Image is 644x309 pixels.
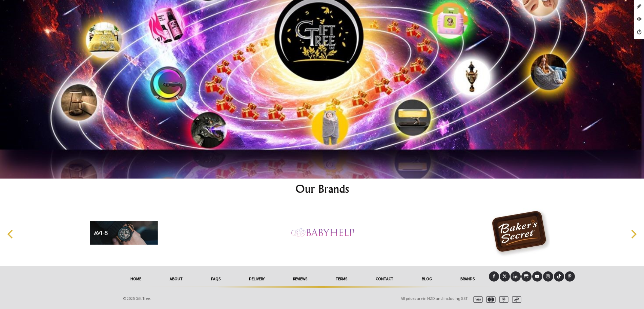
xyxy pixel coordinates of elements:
[408,271,446,286] a: Blog
[532,271,542,282] a: Youtube
[279,271,321,286] a: reviews
[554,271,564,282] a: Tiktok
[361,271,408,286] a: Contact
[3,227,18,242] button: Previous
[90,208,158,259] img: AVI-8
[511,271,521,282] a: LinkedIn
[471,296,483,303] img: visa.svg
[543,271,553,282] a: Instagram
[486,208,554,259] img: Baker's Secret
[288,208,356,259] img: Baby Help
[197,271,235,286] a: FAQs
[446,271,489,286] a: Brands
[489,271,499,282] a: Facebook
[496,296,508,303] img: paypal.svg
[483,296,496,303] img: mastercard.svg
[235,271,279,286] a: delivery
[123,296,151,301] span: © 2025 Gift Tree.
[116,271,155,286] a: HOME
[626,227,641,242] button: Next
[401,296,469,301] span: All prices are in NZD and including GST.
[321,271,361,286] a: Terms
[500,271,510,282] a: X (Twitter)
[155,271,197,286] a: About
[509,296,521,303] img: afterpay.svg
[565,271,575,282] a: Pinterest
